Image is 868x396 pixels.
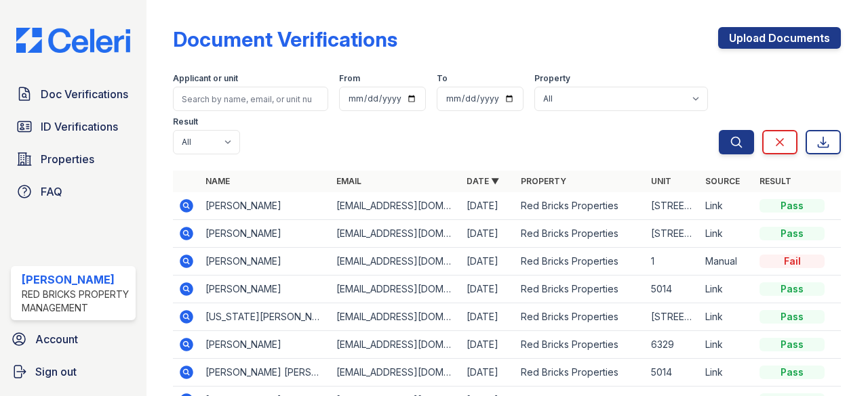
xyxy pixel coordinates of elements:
div: Pass [759,199,825,213]
a: Account [5,326,141,353]
td: [DATE] [461,359,515,387]
a: Property [521,176,566,186]
td: Link [700,331,754,359]
td: 1 [646,248,700,276]
td: [DATE] [461,220,515,248]
div: Document Verifications [173,27,397,51]
td: Red Bricks Properties [515,331,646,359]
td: [DATE] [461,303,515,331]
td: [PERSON_NAME] [200,192,330,220]
span: ID Verifications [41,118,118,135]
a: Sign out [5,358,141,385]
a: Unit [651,176,671,186]
a: Name [205,176,230,186]
td: Red Bricks Properties [515,192,646,220]
td: [DATE] [461,248,515,276]
td: 6329 [646,331,700,359]
a: Result [759,176,791,186]
td: [EMAIL_ADDRESS][DOMAIN_NAME] [331,359,461,387]
span: FAQ [41,183,62,200]
td: [DATE] [461,331,515,359]
div: Pass [759,282,825,296]
div: Pass [759,338,825,351]
td: Red Bricks Properties [515,276,646,303]
td: [STREET_ADDRESS][PERSON_NAME] [646,303,700,331]
td: [PERSON_NAME] [200,248,330,276]
td: [PERSON_NAME] [PERSON_NAME] [200,359,330,387]
td: [US_STATE][PERSON_NAME] [200,303,330,331]
td: [EMAIL_ADDRESS][DOMAIN_NAME] [331,303,461,331]
td: Link [700,192,754,220]
td: Red Bricks Properties [515,359,646,387]
td: [EMAIL_ADDRESS][DOMAIN_NAME] [331,192,461,220]
td: [PERSON_NAME] [200,220,330,248]
div: Pass [759,366,825,379]
a: FAQ [11,178,136,205]
td: Red Bricks Properties [515,303,646,331]
td: Link [700,359,754,387]
input: Search by name, email, or unit number [173,87,328,111]
div: Fail [759,255,825,268]
td: [EMAIL_ADDRESS][DOMAIN_NAME] [331,248,461,276]
span: Sign out [35,364,77,380]
a: Email [336,176,361,186]
td: [DATE] [461,192,515,220]
td: [STREET_ADDRESS] [646,192,700,220]
label: Result [173,116,198,127]
td: [DATE] [461,276,515,303]
a: ID Verifications [11,113,136,140]
td: Link [700,276,754,303]
td: [PERSON_NAME] [200,276,330,303]
td: [STREET_ADDRESS] [646,220,700,248]
td: [EMAIL_ADDRESS][DOMAIN_NAME] [331,276,461,303]
td: Link [700,303,754,331]
td: Red Bricks Properties [515,248,646,276]
div: Pass [759,310,825,324]
img: CE_Logo_Blue-a8612792a0a2168367f1c8372b55b34899dd931a85d93a1a3d3e32e68fde9ad4.png [5,28,141,53]
a: Doc Verifications [11,81,136,108]
label: To [437,73,448,84]
td: 5014 [646,359,700,387]
td: [PERSON_NAME] [200,331,330,359]
td: [EMAIL_ADDRESS][DOMAIN_NAME] [331,331,461,359]
a: Properties [11,146,136,173]
div: Red Bricks Property Management [22,288,130,315]
td: Red Bricks Properties [515,220,646,248]
a: Upload Documents [718,27,841,49]
label: Property [534,73,570,84]
span: Doc Verifications [41,86,128,102]
td: [EMAIL_ADDRESS][DOMAIN_NAME] [331,220,461,248]
td: Manual [700,248,754,276]
label: Applicant or unit [173,73,238,84]
span: Properties [41,151,94,167]
td: 5014 [646,276,700,303]
td: Link [700,220,754,248]
div: Pass [759,227,825,240]
span: Account [35,331,78,347]
div: [PERSON_NAME] [22,271,130,288]
label: From [339,73,360,84]
a: Source [705,176,740,186]
a: Date ▼ [467,176,499,186]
